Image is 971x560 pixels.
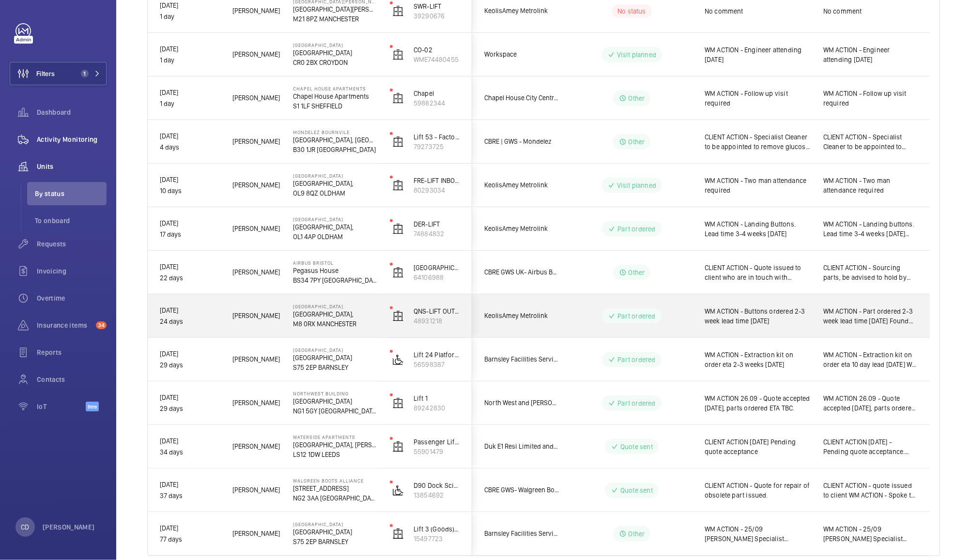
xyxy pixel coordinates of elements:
[484,180,559,191] span: KeolisAmey Metrolink
[160,447,220,458] p: 34 days
[232,267,280,278] span: [PERSON_NAME]
[617,181,656,190] p: Visit planned
[232,136,280,147] span: [PERSON_NAME]
[823,176,918,195] span: WM ACTION - Two man attendance required
[293,347,377,353] p: [GEOGRAPHIC_DATA]
[823,45,918,64] span: WM ACTION - Engineer attending [DATE]
[620,442,653,452] p: Quote sent
[293,434,377,440] p: Waterside Apartments
[36,69,55,78] span: Filters
[823,306,918,326] span: WM ACTION - Part ordered 2-3 week lead time [DATE] Found parts, waiting for quote [DATE] [DATE] S...
[160,436,220,447] p: [DATE]
[293,14,377,24] p: M21 8PZ MANCHESTER
[705,394,811,413] span: WM ACTION 26.09 - Quote accepted [DATE], parts ordered ETA TBC.
[484,310,559,321] span: KeolisAmey Metrolink
[293,493,377,503] p: NG2 3AA [GEOGRAPHIC_DATA]
[96,321,107,329] span: 34
[293,91,377,101] p: Chapel House Apartments
[160,185,220,197] p: 10 days
[293,450,377,459] p: LS12 1DW LEEDS
[484,136,559,147] span: CBRE | GWS - Mondelez
[484,397,559,409] span: North West and [PERSON_NAME] RTM Company Ltd
[293,179,377,188] p: [GEOGRAPHIC_DATA],
[293,216,377,222] p: [GEOGRAPHIC_DATA]
[414,534,460,544] p: 15497723
[620,485,653,495] p: Quote sent
[293,48,377,58] p: [GEOGRAPHIC_DATA]
[160,11,220,22] p: 1 day
[160,218,220,229] p: [DATE]
[232,5,280,16] span: [PERSON_NAME]
[293,145,377,154] p: B30 1JR [GEOGRAPHIC_DATA]
[232,223,280,234] span: [PERSON_NAME]
[293,260,377,266] p: Airbus Bristol
[705,524,811,544] span: WM ACTION - 25/09 [PERSON_NAME] Specialist required
[414,350,460,360] p: Lift 24 Platform, CDC (off site)
[160,534,220,545] p: 77 days
[823,6,918,16] span: No comment
[617,50,656,60] p: Visit planned
[35,216,107,226] span: To onboard
[617,355,655,364] p: Part ordered
[823,437,918,456] span: CLIENT ACTION [DATE] - Pending quote acceptance. CLIENT ACTION 28/08- Skate fitted. Skate can not...
[160,261,220,272] p: [DATE]
[705,306,811,326] span: WM ACTION - Buttons ordered 2-3 week lead time [DATE]
[617,398,655,408] p: Part ordered
[484,92,559,104] span: Chapel House City Centre Limited
[232,49,280,60] span: [PERSON_NAME]
[484,267,559,278] span: CBRE GWS UK- Airbus Bristol
[414,142,460,151] p: 79273725
[293,173,377,179] p: [GEOGRAPHIC_DATA]
[160,87,220,98] p: [DATE]
[414,306,460,316] p: QNS-LIFT OUTBOUND
[484,5,559,16] span: KeolisAmey Metrolink
[293,266,377,275] p: Pegasus House
[86,402,99,411] span: Beta
[293,101,377,111] p: S1 1LF SHEFFIELD
[293,86,377,91] p: Chapel House Apartments
[414,55,460,64] p: WME74480455
[392,49,404,61] img: elevator.svg
[43,522,95,532] p: [PERSON_NAME]
[705,350,811,369] span: WM ACTION - Extraction kit on order eta 2-3 weeks [DATE]
[414,185,460,195] p: 80293034
[293,521,377,527] p: [GEOGRAPHIC_DATA]
[414,403,460,413] p: 89242830
[823,350,918,369] span: WM ACTION - Extraction kit on order eta 10 day lead [DATE] WM ACTION - Engineer replaced motor fu...
[392,354,404,365] img: platform_lift.svg
[414,437,460,447] p: Passenger Lift 1 montague
[293,188,377,198] p: OL9 8QZ OLDHAM
[160,44,220,55] p: [DATE]
[232,528,280,539] span: [PERSON_NAME]
[823,263,918,282] span: CLIENT ACTION - Sourcing parts, be advised to hold by [PERSON_NAME] as switched off from previous...
[81,70,89,77] span: 1
[160,403,220,414] p: 29 days
[37,239,107,249] span: Requests
[705,45,811,64] span: WM ACTION - Engineer attending [DATE]
[414,481,460,490] p: D90 Dock Scissor External Dock Area (Scissor) (WBA03622) No 153
[293,396,377,406] p: [GEOGRAPHIC_DATA]
[705,481,811,500] span: CLIENT ACTION - Quote for repair of obsolete part issued.
[232,441,280,452] span: [PERSON_NAME]
[414,219,460,229] p: DER-LIFT
[392,136,404,148] img: elevator.svg
[414,524,460,534] p: Lift 3 (Goods) 5FLR
[392,310,404,322] img: elevator.svg
[232,92,280,104] span: [PERSON_NAME]
[21,522,29,532] p: CD
[823,219,918,239] span: WM ACTION - Landing buttons. Lead time 3-4 weeks [DATE] CLIENT ACTION 15/09 - Quote issued WM ACT...
[392,397,404,409] img: elevator.svg
[232,484,280,496] span: [PERSON_NAME]
[617,224,655,234] p: Part ordered
[37,107,107,117] span: Dashboard
[160,479,220,490] p: [DATE]
[160,523,220,534] p: [DATE]
[37,375,107,384] span: Contacts
[160,98,220,109] p: 1 day
[823,481,918,500] span: CLIENT ACTION - quote issued to client WM ACTION - Spoke to [PERSON_NAME]. [PERSON_NAME] from Cen...
[629,268,645,277] p: Other
[392,5,404,17] img: elevator.svg
[293,319,377,329] p: M8 0RX MANCHESTER
[37,266,107,276] span: Invoicing
[629,93,645,103] p: Other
